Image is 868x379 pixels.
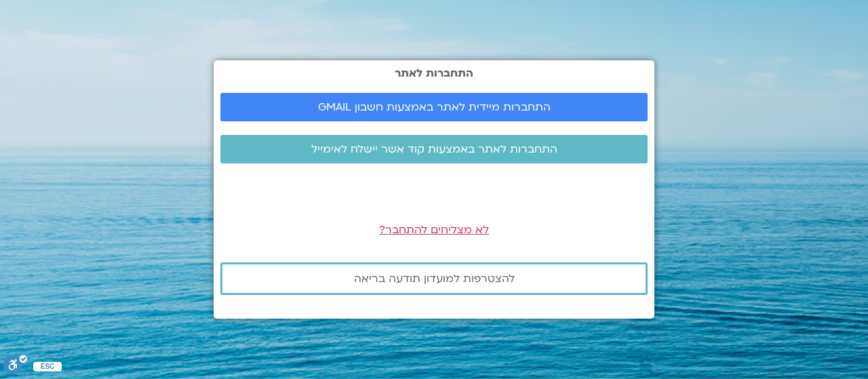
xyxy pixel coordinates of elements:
a: התחברות מיידית לאתר באמצעות חשבון GMAIL [220,93,648,121]
a: לא מצליחים להתחבר? [379,222,489,237]
a: להצטרפות למועדון תודעה בריאה [220,262,648,295]
a: התחברות לאתר באמצעות קוד אשר יישלח לאימייל [220,135,648,163]
span: להצטרפות למועדון תודעה בריאה [354,273,515,285]
span: התחברות מיידית לאתר באמצעות חשבון GMAIL [318,101,551,113]
span: התחברות לאתר באמצעות קוד אשר יישלח לאימייל [311,143,557,155]
h2: התחברות לאתר [220,67,648,79]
